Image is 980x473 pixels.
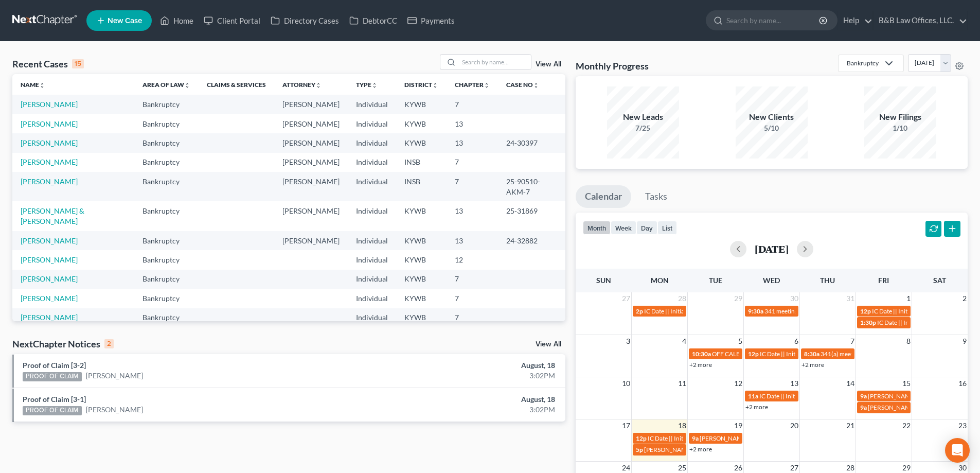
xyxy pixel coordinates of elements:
td: KYWB [396,270,447,289]
div: 2 [104,339,114,348]
td: Bankruptcy [134,95,199,114]
td: Bankruptcy [134,231,199,250]
span: 12 [733,377,743,390]
h3: Monthly Progress [576,60,649,72]
div: Open Intercom Messenger [945,438,970,463]
td: 7 [447,95,498,114]
button: week [611,221,636,235]
a: [PERSON_NAME] [21,157,78,166]
td: Individual [348,114,396,133]
td: KYWB [396,289,447,308]
div: August, 18 [384,360,555,371]
td: 7 [447,308,498,327]
td: Individual [348,270,396,289]
div: Bankruptcy [847,59,879,67]
td: Individual [348,289,396,308]
td: 13 [447,133,498,152]
span: 12p [748,350,759,358]
th: Claims & Services [199,74,274,95]
a: [PERSON_NAME] [21,294,78,303]
a: [PERSON_NAME] [21,255,78,264]
a: Area of Lawunfold_more [142,81,190,89]
a: [PERSON_NAME] [21,274,78,283]
td: KYWB [396,114,447,133]
span: 21 [845,419,856,432]
div: NextChapter Notices [12,338,114,350]
span: [PERSON_NAME] (7) Last day to oppose discharge or dischargeability is [DATE] [644,446,856,453]
span: IC Date || Initial interview & client setup for [PERSON_NAME] [644,307,808,315]
a: View All [536,341,561,348]
td: KYWB [396,231,447,250]
td: Individual [348,153,396,172]
div: New Clients [736,111,808,123]
a: [PERSON_NAME] [21,313,78,322]
td: [PERSON_NAME] [274,95,348,114]
span: 29 [733,292,743,305]
td: [PERSON_NAME] [274,231,348,250]
div: New Leads [607,111,679,123]
span: 11 [677,377,687,390]
a: Calendar [576,185,631,208]
span: OFF CALENDAR hearing for [PERSON_NAME] [712,350,838,358]
span: 1 [905,292,912,305]
td: 7 [447,153,498,172]
div: PROOF OF CLAIM [23,372,82,381]
a: +2 more [689,361,712,369]
a: [PERSON_NAME] & [PERSON_NAME] [21,206,84,225]
a: Proof of Claim [3-2] [23,361,86,370]
td: Individual [348,133,396,152]
a: Chapterunfold_more [455,81,490,89]
td: Bankruptcy [134,153,199,172]
span: 10:30a [692,350,711,358]
span: 12p [636,434,647,442]
td: 7 [447,289,498,308]
td: [PERSON_NAME] [274,114,348,133]
span: IC Date || Initial interview & client setup for [PERSON_NAME] [760,350,923,358]
a: [PERSON_NAME] [21,138,78,147]
div: Recent Cases [12,58,84,70]
td: 13 [447,201,498,231]
td: Bankruptcy [134,270,199,289]
button: month [583,221,611,235]
a: DebtorCC [344,11,402,30]
a: [PERSON_NAME] [21,177,78,186]
div: 3:02PM [384,371,555,381]
a: [PERSON_NAME] [21,236,78,245]
td: Individual [348,308,396,327]
input: Search by name... [459,55,531,69]
a: [PERSON_NAME] [86,405,143,415]
td: [PERSON_NAME] [274,201,348,231]
span: 28 [677,292,687,305]
div: August, 18 [384,394,555,405]
td: Bankruptcy [134,250,199,269]
div: 5/10 [736,123,808,133]
span: Mon [651,276,669,285]
a: B&B Law Offices, LLC. [874,11,967,30]
span: 9:30a [748,307,763,315]
i: unfold_more [432,82,438,89]
td: 13 [447,114,498,133]
div: PROOF OF CLAIM [23,406,82,415]
td: [PERSON_NAME] [274,172,348,201]
h2: [DATE] [755,243,789,254]
span: IC Date || Initial interview & client setup for [PERSON_NAME] [759,392,923,400]
a: Home [155,11,199,30]
span: 11a [748,392,758,400]
span: 15 [901,377,912,390]
span: 1:30p [860,319,876,326]
td: KYWB [396,133,447,152]
span: 14 [845,377,856,390]
a: [PERSON_NAME] [21,100,78,109]
span: 5 [737,335,743,347]
td: 24-32882 [498,231,565,250]
a: Client Portal [199,11,265,30]
td: INSB [396,172,447,201]
span: 9a [860,392,867,400]
span: 20 [789,419,799,432]
td: 7 [447,172,498,201]
span: 2 [961,292,968,305]
td: Individual [348,231,396,250]
span: Sun [596,276,611,285]
span: 9a [692,434,699,442]
span: 18 [677,419,687,432]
